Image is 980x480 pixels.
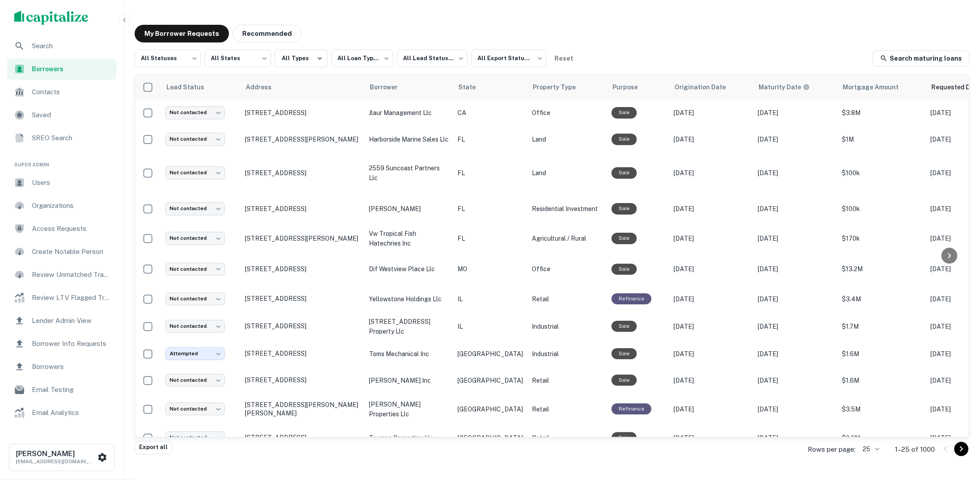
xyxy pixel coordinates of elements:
p: $2.6M [842,433,922,443]
p: $100k [842,168,922,178]
a: Email Analytics [7,402,116,423]
span: Access Requests [32,223,111,234]
p: [DATE] [674,433,749,443]
p: Office [532,108,603,118]
p: [STREET_ADDRESS] [245,434,360,442]
th: Borrower [364,75,453,100]
p: $1.7M [842,322,922,331]
p: [DATE] [674,322,749,331]
p: yellowstone holdings llc [369,294,449,304]
p: Retail [532,433,603,443]
p: [STREET_ADDRESS] [245,349,360,357]
span: Borrowers [32,64,111,74]
p: [DATE] [758,376,833,385]
a: Review LTV Flagged Transactions [7,287,116,308]
p: [DATE] [758,108,833,118]
p: Office [532,264,603,274]
p: [DATE] [758,234,833,243]
th: Purpose [607,75,669,100]
p: [STREET_ADDRESS] [245,109,360,117]
div: Maturity dates displayed may be estimated. Please contact the lender for the most accurate maturi... [759,82,810,92]
p: CA [457,108,523,118]
div: All Export Statuses [471,47,546,70]
p: [DATE] [674,264,749,274]
div: Not contacted [165,403,225,415]
p: [GEOGRAPHIC_DATA] [457,404,523,414]
p: [PERSON_NAME] properties llc [369,399,449,419]
div: Chat Widget [936,409,980,452]
span: Mortgage Amount [843,82,910,92]
div: Sale [612,264,637,275]
div: Sale [612,375,637,386]
span: Lender Admin View [32,315,111,326]
span: Email Analytics [32,407,111,418]
th: Mortgage Amount [837,75,926,100]
div: All Loan Types [331,47,393,70]
p: [GEOGRAPHIC_DATA] [457,433,523,443]
a: Lender Admin View [7,310,116,331]
p: $170k [842,234,922,243]
span: State [458,82,487,92]
span: Property Type [533,82,587,92]
div: SREO Search [7,127,116,149]
span: Users [32,177,111,188]
p: [STREET_ADDRESS][PERSON_NAME] [245,234,360,242]
p: [PERSON_NAME] [369,204,449,214]
div: Sale [612,134,637,145]
span: Organizations [32,200,111,211]
li: Super Admin [7,150,116,172]
p: [EMAIL_ADDRESS][DOMAIN_NAME] [16,457,96,465]
span: Borrowers [32,361,111,372]
p: [DATE] [758,349,833,359]
div: Email Testing [7,379,116,400]
div: Contacts [7,81,116,103]
p: 1–25 of 1000 [895,444,935,455]
div: Borrowers [7,58,116,80]
p: $1.6M [842,376,922,385]
a: Create Notable Person [7,241,116,262]
h6: Maturity Date [759,82,801,92]
div: Not contacted [165,263,225,276]
p: [GEOGRAPHIC_DATA] [457,376,523,385]
span: Lead Status [166,82,216,92]
a: Organizations [7,195,116,216]
span: Address [246,82,283,92]
p: [DATE] [758,404,833,414]
p: FL [457,234,523,243]
div: Not contacted [165,166,225,179]
div: Search [7,35,116,57]
div: Sale [612,167,637,178]
div: This loan purpose was for refinancing [612,293,651,304]
p: [DATE] [674,234,749,243]
a: Saved [7,104,116,126]
p: Retail [532,294,603,304]
p: [STREET_ADDRESS] [245,169,360,177]
div: Not contacted [165,133,225,146]
span: Search [32,41,111,51]
p: [DATE] [758,204,833,214]
p: [DATE] [674,168,749,178]
div: Borrower Info Requests [7,333,116,354]
p: [DATE] [758,322,833,331]
th: Origination Date [669,75,753,100]
span: Review LTV Flagged Transactions [32,292,111,303]
p: [STREET_ADDRESS] property llc [369,317,449,336]
p: [DATE] [674,376,749,385]
div: Sale [612,321,637,332]
p: [DATE] [674,108,749,118]
div: Review Unmatched Transactions [7,264,116,285]
p: IL [457,322,523,331]
button: My Borrower Requests [135,25,229,42]
p: [DATE] [758,264,833,274]
button: [PERSON_NAME][EMAIL_ADDRESS][DOMAIN_NAME] [9,444,115,471]
p: [DATE] [758,168,833,178]
span: Borrower Info Requests [32,338,111,349]
p: Land [532,134,603,144]
h6: [PERSON_NAME] [16,450,96,457]
p: [PERSON_NAME] inc [369,376,449,385]
div: Not contacted [165,202,225,215]
span: Maturity dates displayed may be estimated. Please contact the lender for the most accurate maturi... [759,82,821,92]
div: Not contacted [165,431,225,444]
span: Create Notable Person [32,246,111,257]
